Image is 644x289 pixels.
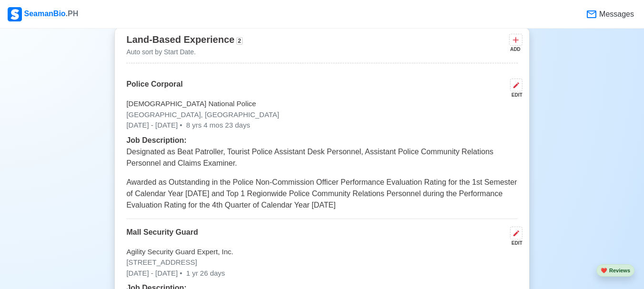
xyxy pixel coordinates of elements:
[509,46,521,53] div: ADD
[126,120,518,131] p: [DATE] - [DATE]
[506,91,522,99] div: EDIT
[8,7,22,21] img: Logo
[506,239,522,247] div: EDIT
[180,269,182,277] span: •
[126,146,518,169] p: Designated as Beat Patroller, Tourist Police Assistant Desk Personnel, Assistant Police Community...
[66,10,79,18] span: .PH
[126,110,518,120] p: [GEOGRAPHIC_DATA], [GEOGRAPHIC_DATA]
[126,99,518,110] p: [DEMOGRAPHIC_DATA] National Police
[126,79,183,99] p: Police Corporal
[236,37,243,45] span: 2
[126,227,198,247] p: Mall Security Guard
[184,269,225,277] span: 1 yr 26 days
[126,177,518,211] p: Awarded as Outstanding in the Police Non-Commission Officer Performance Evaluation Rating for the...
[597,9,634,20] span: Messages
[126,47,242,57] p: Auto sort by Start Date.
[180,121,182,129] span: •
[126,34,235,45] span: Land-Based Experience
[126,247,518,258] p: Agility Security Guard Expert, Inc.
[126,257,518,268] p: [STREET_ADDRESS]
[601,268,607,273] span: heart
[126,268,518,279] p: [DATE] - [DATE]
[126,136,186,144] b: Job Description:
[184,121,250,129] span: 8 yrs 4 mos 23 days
[8,7,78,21] div: SeamanBio
[596,264,634,277] button: heartReviews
